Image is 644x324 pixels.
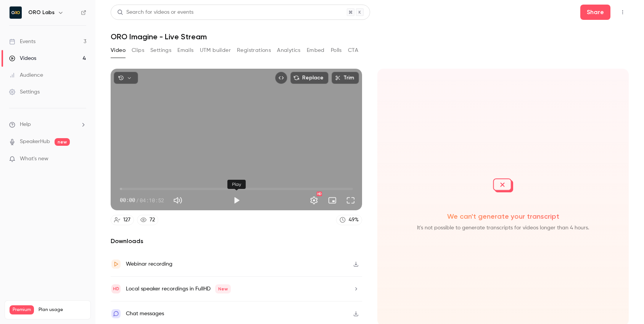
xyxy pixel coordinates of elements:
div: 72 [150,216,155,224]
button: Turn on miniplayer [325,193,340,208]
button: Settings [306,193,322,208]
h2: Downloads [111,237,362,246]
button: Settings [150,44,171,56]
h1: ORO Imagine - Live Stream [111,32,629,41]
img: ORO Labs [10,6,22,19]
span: It's not possible to generate transcripts for videos longer than 4 hours. [383,224,623,232]
button: Emails [177,44,193,56]
button: UTM builder [200,44,231,56]
div: Videos [9,55,36,62]
a: 127 [111,215,134,225]
button: Clips [132,44,144,56]
button: Play [229,193,244,208]
div: 49 % [349,216,359,224]
div: Chat messages [126,309,164,318]
span: new [55,138,70,146]
button: Full screen [343,193,358,208]
span: 00:00 [120,196,135,204]
span: Premium [10,305,34,314]
span: What's new [20,155,48,163]
button: Embed video [275,72,287,84]
button: Share [580,5,610,20]
button: Video [111,44,126,56]
a: SpeakerHub [20,138,50,146]
a: 72 [137,215,158,225]
span: Plan usage [39,307,86,313]
div: Audience [9,71,43,79]
button: Embed [307,44,325,56]
span: / [136,196,139,204]
div: Search for videos or events [117,8,193,16]
button: Analytics [277,44,301,56]
div: 00:00 [120,196,164,204]
iframe: Noticeable Trigger [77,156,86,163]
button: Registrations [237,44,271,56]
span: New [215,284,231,293]
button: Replace [290,72,328,84]
div: 127 [123,216,130,224]
button: Top Bar Actions [617,6,629,18]
div: Play [227,180,246,189]
span: 04:10:52 [140,196,164,204]
a: 49% [336,215,362,225]
li: help-dropdown-opener [9,121,86,129]
button: Trim [332,72,359,84]
div: Local speaker recordings in FullHD [126,284,231,293]
span: Help [20,121,31,129]
div: HD [317,192,322,196]
button: Polls [331,44,342,56]
button: CTA [348,44,358,56]
div: Webinar recording [126,260,172,269]
div: Events [9,38,35,45]
div: Settings [9,88,40,96]
h6: ORO Labs [28,9,55,16]
button: Mute [170,193,185,208]
span: We can't generate your transcript [383,212,623,221]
